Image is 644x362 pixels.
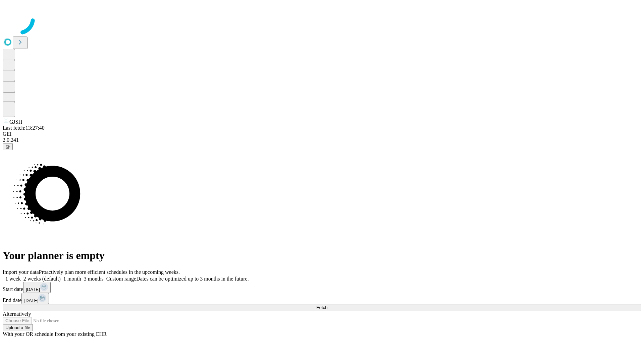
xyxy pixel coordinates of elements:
[3,125,45,131] span: Last fetch: 13:27:40
[3,143,13,150] button: @
[3,131,641,137] div: GEI
[106,276,136,282] span: Custom range
[3,331,107,337] span: With your OR schedule from your existing EHR
[3,269,39,275] span: Import your data
[39,269,180,275] span: Proactively plan more efficient schedules in the upcoming weeks.
[84,276,104,282] span: 3 months
[316,305,327,310] span: Fetch
[23,276,61,282] span: 2 weeks (default)
[136,276,249,282] span: Dates can be optimized up to 3 months in the future.
[3,293,641,304] div: End date
[26,287,40,292] span: [DATE]
[3,304,641,311] button: Fetch
[9,119,22,125] span: GJSH
[23,282,51,293] button: [DATE]
[3,282,641,293] div: Start date
[21,293,49,304] button: [DATE]
[3,324,33,331] button: Upload a file
[5,276,21,282] span: 1 week
[3,311,31,317] span: Alternatively
[24,298,38,303] span: [DATE]
[5,144,10,149] span: @
[3,249,641,262] h1: Your planner is empty
[3,137,641,143] div: 2.0.241
[63,276,81,282] span: 1 month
